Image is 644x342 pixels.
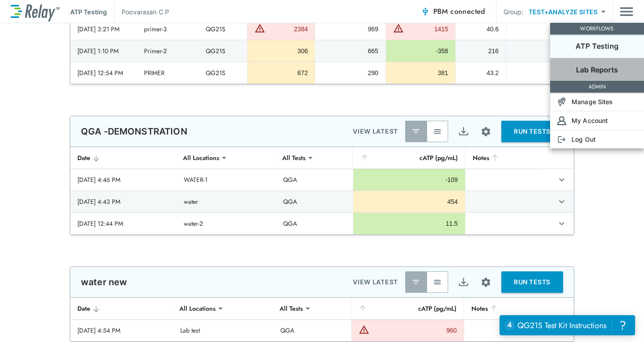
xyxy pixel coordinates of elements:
[572,135,596,144] p: Log Out
[552,83,642,91] p: ADMIN
[576,64,618,75] p: Lab Reports
[557,135,566,144] img: Log Out Icon
[552,25,642,33] p: WORKFLOWS
[557,97,566,106] img: Sites
[576,41,619,51] p: ATP Testing
[500,315,635,335] iframe: Resource center
[572,116,608,125] p: My Account
[572,97,613,106] p: Manage Sites
[557,116,566,125] img: Account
